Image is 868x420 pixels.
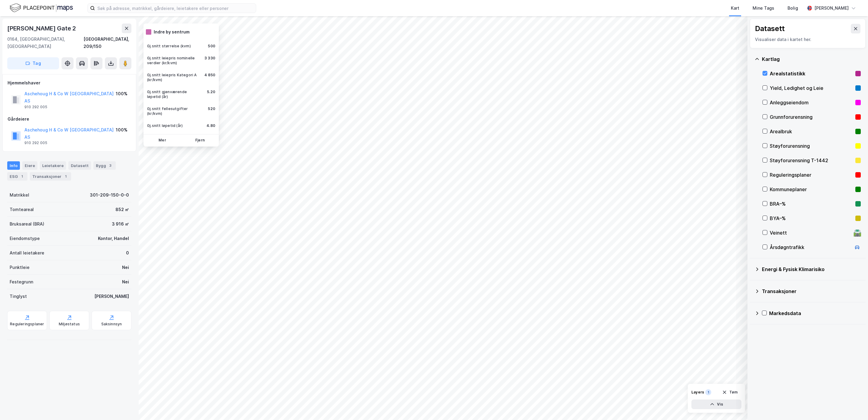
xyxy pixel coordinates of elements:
[107,163,113,169] div: 3
[691,390,704,395] div: Layers
[30,172,71,181] div: Transaksjoner
[147,73,197,82] div: Gj.snitt leiepris Kategori A (kr/kvm)
[10,220,44,228] div: Bruksareal (BRA)
[762,266,861,273] div: Energi & Fysisk Klimarisiko
[147,56,197,65] div: Gj.snitt leiepris nominelle verdier (kr/kvm)
[122,278,129,286] div: Nei
[7,172,27,181] div: ESG
[208,44,215,49] div: 500
[93,161,116,170] div: Bygg
[115,206,129,213] div: 852 ㎡
[770,157,853,164] div: Støyforurensning T-1442
[10,249,44,257] div: Antall leietakere
[770,215,853,222] div: BYA–%
[762,55,861,63] div: Kartlag
[59,322,80,327] div: Miljøstatus
[770,229,851,236] div: Veinett
[788,5,798,12] div: Bolig
[147,44,191,49] div: Gj.snitt størrelse (kvm)
[10,293,27,300] div: Tinglyst
[208,106,215,111] div: 520
[731,5,739,12] div: Kart
[154,28,190,36] div: Indre by sentrum
[116,126,127,134] div: 100%
[126,249,129,257] div: 0
[7,161,20,170] div: Info
[94,293,129,300] div: [PERSON_NAME]
[718,387,741,397] button: Tøm
[19,173,25,179] div: 1
[147,90,200,99] div: Gj.snitt gjenværende løpetid (år)
[7,36,83,50] div: 0164, [GEOGRAPHIC_DATA], [GEOGRAPHIC_DATA]
[98,235,129,242] div: Kontor, Handel
[7,57,59,69] button: Tag
[147,106,201,116] div: Gj.snitt fellesutgifter (kr/kvm)
[182,136,218,145] button: Fjern
[63,173,69,179] div: 1
[10,322,44,327] div: Reguleringsplaner
[770,99,853,106] div: Anleggseiendom
[705,389,711,395] div: 1
[838,391,868,420] div: Kontrollprogram for chat
[24,105,47,109] div: 910 292 005
[753,5,774,12] div: Mine Tags
[10,3,73,13] img: logo.f888ab2527a4732fd821a326f86c7f29.svg
[40,161,66,170] div: Leietakere
[122,264,129,271] div: Nei
[755,24,785,33] div: Datasett
[8,79,131,87] div: Hjemmelshaver
[770,128,853,135] div: Arealbruk
[204,73,215,77] div: 4 850
[769,310,861,317] div: Markedsdata
[101,322,122,327] div: Saksinnsyn
[206,123,215,128] div: 4.80
[770,171,853,178] div: Reguleringsplaner
[145,136,180,145] button: Mer
[10,278,33,286] div: Festegrunn
[7,24,77,33] div: [PERSON_NAME] Gate 2
[10,191,29,199] div: Matrikkel
[762,288,861,295] div: Transaksjoner
[10,264,30,271] div: Punktleie
[95,4,256,13] input: Søk på adresse, matrikkel, gårdeiere, leietakere eller personer
[112,220,129,228] div: 3 916 ㎡
[770,200,853,207] div: BRA–%
[770,84,853,92] div: Yield, Ledighet og Leie
[24,141,47,145] div: 910 292 005
[770,244,851,251] div: Årsdøgntrafikk
[90,191,129,199] div: 301-209-150-0-0
[814,5,849,12] div: [PERSON_NAME]
[770,142,853,150] div: Støyforurensning
[68,161,91,170] div: Datasett
[207,90,215,94] div: 5.20
[83,36,131,50] div: [GEOGRAPHIC_DATA], 209/150
[147,123,183,128] div: Gj.snitt løpetid (år)
[755,36,860,43] div: Visualiser data i kartet her.
[204,56,215,61] div: 3 330
[691,399,741,409] button: Vis
[770,70,853,77] div: Arealstatistikk
[8,115,131,123] div: Gårdeiere
[22,161,37,170] div: Eiere
[770,186,853,193] div: Kommuneplaner
[10,235,40,242] div: Eiendomstype
[838,391,868,420] iframe: Chat Widget
[116,90,127,97] div: 100%
[853,229,861,237] div: 🛣️
[770,113,853,121] div: Grunnforurensning
[10,206,34,213] div: Tomteareal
